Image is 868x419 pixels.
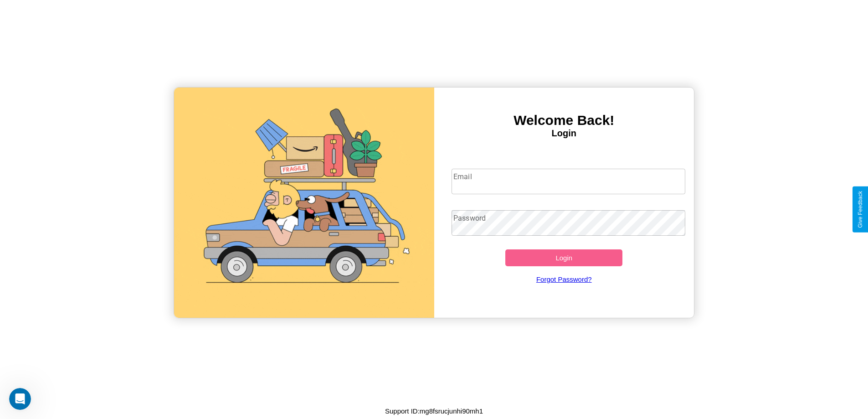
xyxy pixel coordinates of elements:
p: Support ID: mg8fsrucjunhi90mh1 [385,405,483,417]
div: Give Feedback [857,191,863,228]
button: Login [505,249,622,266]
img: gif [174,88,434,318]
iframe: Intercom live chat [9,388,31,410]
a: Forgot Password? [447,266,681,292]
h3: Welcome Back! [434,113,694,128]
h4: Login [434,128,694,139]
